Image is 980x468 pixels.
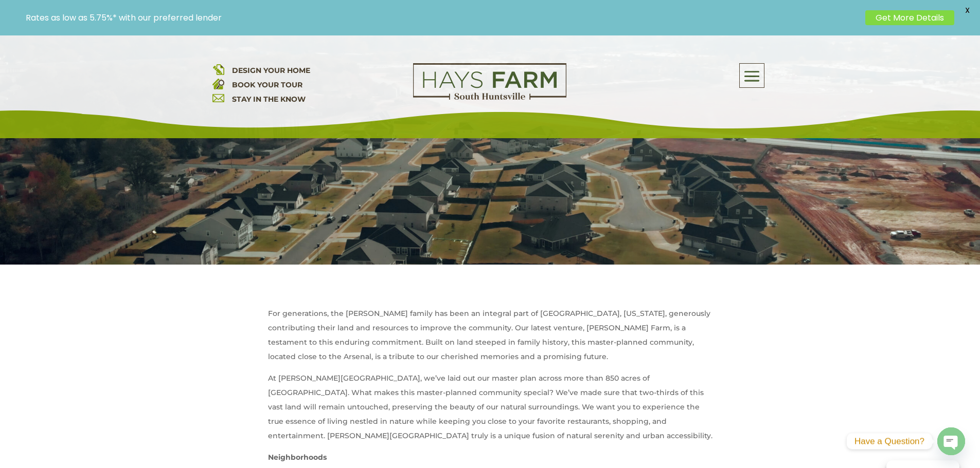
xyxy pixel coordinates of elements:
[212,78,224,89] img: book your home tour
[268,371,712,450] p: At [PERSON_NAME][GEOGRAPHIC_DATA], we’ve laid out our master plan across more than 850 acres of [...
[212,63,224,75] img: design your home
[268,306,712,371] p: For generations, the [PERSON_NAME] family has been an integral part of [GEOGRAPHIC_DATA], [US_STA...
[232,66,310,75] a: DESIGN YOUR HOME
[413,63,566,100] img: Logo
[413,93,566,102] a: hays farm homes huntsville development
[232,80,302,89] a: BOOK YOUR TOUR
[865,10,954,25] a: Get More Details
[232,95,306,104] a: STAY IN THE KNOW
[26,13,860,23] p: Rates as low as 5.75%* with our preferred lender
[959,3,975,18] span: X
[268,453,327,462] strong: Neighborhoods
